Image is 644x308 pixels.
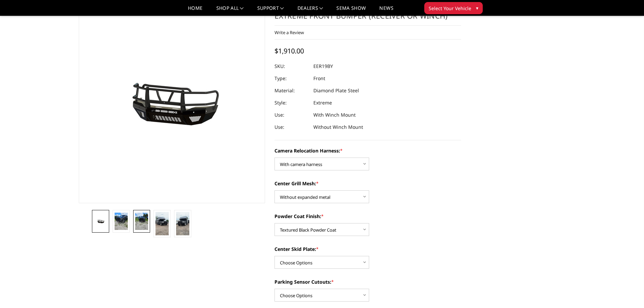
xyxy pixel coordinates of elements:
[275,97,308,109] dt: Style:
[188,6,202,16] a: Home
[275,72,308,85] dt: Type:
[216,6,244,16] a: shop all
[79,0,265,203] a: 2019-2025 Ram 2500-3500 - T2 Series - Extreme Front Bumper (receiver or winch)
[115,213,128,230] img: 2019-2025 Ram 2500-3500 - T2 Series - Extreme Front Bumper (receiver or winch)
[297,6,323,16] a: Dealers
[336,6,366,16] a: SEMA Show
[156,212,169,235] img: 2019-2025 Ram 2500-3500 - T2 Series - Extreme Front Bumper (receiver or winch)
[275,29,304,35] a: Write a Review
[275,121,308,133] dt: Use:
[176,212,189,235] img: 2019-2025 Ram 2500-3500 - T2 Series - Extreme Front Bumper (receiver or winch)
[94,218,107,224] img: 2019-2025 Ram 2500-3500 - T2 Series - Extreme Front Bumper (receiver or winch)
[275,278,461,285] label: Parking Sensor Cutouts:
[275,213,461,220] label: Powder Coat Finish:
[610,276,644,308] iframe: Chat Widget
[313,72,325,85] dd: Front
[476,4,478,11] span: ▾
[275,245,461,253] label: Center Skid Plate:
[275,180,461,187] label: Center Grill Mesh:
[275,85,308,97] dt: Material:
[429,5,471,12] span: Select Your Vehicle
[313,121,363,133] dd: Without Winch Mount
[313,60,333,72] dd: EER19BY
[424,2,483,14] button: Select Your Vehicle
[379,6,393,16] a: News
[275,60,308,72] dt: SKU:
[275,46,304,55] span: $1,910.00
[257,6,284,16] a: Support
[135,213,148,230] img: 2019-2025 Ram 2500-3500 - T2 Series - Extreme Front Bumper (receiver or winch)
[275,147,461,154] label: Camera Relocation Harness:
[313,109,356,121] dd: With Winch Mount
[313,85,359,97] dd: Diamond Plate Steel
[313,97,332,109] dd: Extreme
[275,109,308,121] dt: Use:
